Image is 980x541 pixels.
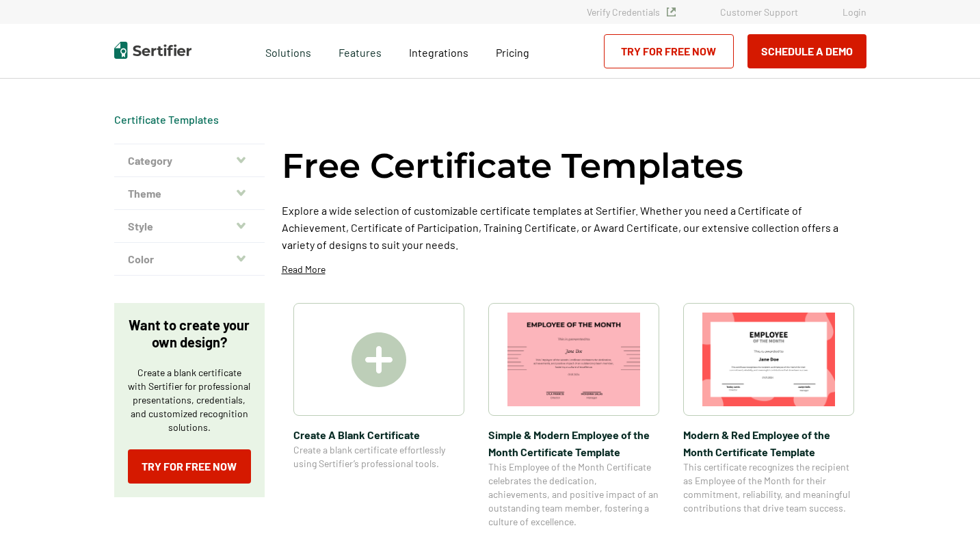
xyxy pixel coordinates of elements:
[720,6,798,18] a: Customer Support
[496,46,529,59] span: Pricing
[683,303,854,529] a: Modern & Red Employee of the Month Certificate TemplateModern & Red Employee of the Month Certifi...
[488,426,659,460] span: Simple & Modern Employee of the Month Certificate Template
[114,177,265,210] button: Theme
[507,313,640,406] img: Simple & Modern Employee of the Month Certificate Template
[702,313,835,406] img: Modern & Red Employee of the Month Certificate Template
[282,263,326,276] p: Read More
[352,332,406,387] img: Create A Blank Certificate
[496,42,529,60] a: Pricing
[683,426,854,460] span: Modern & Red Employee of the Month Certificate Template
[114,42,191,59] img: Sertifier | Digital Credentialing Platform
[128,449,251,484] a: Try for Free Now
[488,460,659,529] span: This Employee of the Month Certificate celebrates the dedication, achievements, and positive impa...
[409,46,468,59] span: Integrations
[282,144,743,188] h1: Free Certificate Templates
[114,243,265,276] button: Color
[265,42,311,60] span: Solutions
[339,42,382,60] span: Features
[114,113,219,127] div: Breadcrumb
[409,42,468,60] a: Integrations
[128,366,251,434] p: Create a blank certificate with Sertifier for professional presentations, credentials, and custom...
[282,202,866,253] p: Explore a wide selection of customizable certificate templates at Sertifier. Whether you need a C...
[604,34,734,68] a: Try for Free Now
[683,460,854,515] span: This certificate recognizes the recipient as Employee of the Month for their commitment, reliabil...
[114,113,219,127] span: Certificate Templates
[587,6,676,18] a: Verify Credentials
[114,113,219,126] a: Certificate Templates
[114,144,265,177] button: Category
[128,317,251,351] p: Want to create your own design?
[843,6,866,18] a: Login
[488,303,659,529] a: Simple & Modern Employee of the Month Certificate TemplateSimple & Modern Employee of the Month C...
[293,426,464,443] span: Create A Blank Certificate
[114,210,265,243] button: Style
[667,8,676,16] img: Verified
[293,443,464,471] span: Create a blank certificate effortlessly using Sertifier’s professional tools.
